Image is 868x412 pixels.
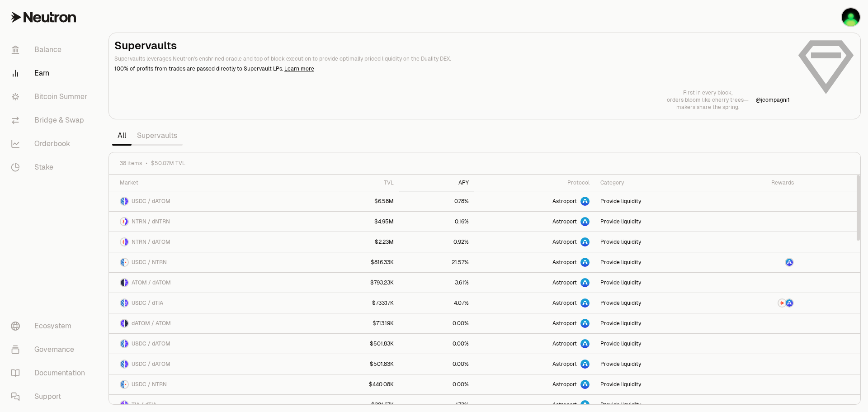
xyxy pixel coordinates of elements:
a: Provide liquidity [595,354,719,374]
a: USDC LogodATOM LogoUSDC / dATOM [109,334,313,354]
a: 4.07% [399,293,474,313]
img: ATOM Logo [121,279,124,286]
a: Supervaults [132,127,183,145]
p: makers share the spring. [667,104,749,111]
span: USDC / dATOM [132,198,170,205]
span: dATOM / ATOM [132,320,171,327]
img: dATOM Logo [125,279,128,286]
img: USDC Logo [121,360,124,368]
a: Learn more [284,65,314,72]
a: 0.00% [399,313,474,333]
img: dATOM Logo [121,320,124,327]
a: Astroport [474,252,595,272]
a: Balance [4,38,98,62]
a: USDC LogodATOM LogoUSDC / dATOM [109,354,313,374]
a: 21.57% [399,252,474,272]
div: APY [405,179,469,186]
img: dATOM Logo [125,360,128,368]
a: 0.00% [399,334,474,354]
a: Bitcoin Summer [4,85,98,109]
a: dATOM LogoATOM LogodATOM / ATOM [109,313,313,333]
span: Astroport [552,340,577,347]
img: USDC Logo [121,299,124,307]
span: $50.07M TVL [151,160,185,167]
a: Documentation [4,361,98,385]
img: NTRN Logo [125,259,128,266]
a: Orderbook [4,132,98,156]
div: Protocol [480,179,590,186]
span: Astroport [552,198,577,205]
a: NTRN LogodATOM LogoNTRN / dATOM [109,232,313,252]
span: Astroport [552,381,577,388]
a: $6.58M [313,191,399,211]
a: Astroport [474,293,595,313]
a: $733.17K [313,293,399,313]
a: Astroport [474,212,595,232]
a: NTRN LogodNTRN LogoNTRN / dNTRN [109,212,313,232]
a: Astroport [474,273,595,293]
a: Provide liquidity [595,273,719,293]
img: dATOM Logo [125,198,128,205]
a: $713.19K [313,313,399,333]
a: Astroport [474,313,595,333]
div: Category [600,179,713,186]
a: All [112,127,132,145]
a: USDC LogodATOM LogoUSDC / dATOM [109,191,313,211]
a: Provide liquidity [595,313,719,333]
a: Provide liquidity [595,334,719,354]
a: Provide liquidity [595,232,719,252]
span: NTRN / dNTRN [132,218,170,225]
img: USDC Logo [121,381,124,388]
img: NTRN Logo [125,381,128,388]
span: Astroport [552,299,577,307]
p: First in every block, [667,89,749,96]
a: ASTRO Logo [719,252,799,272]
img: NTRN Logo [778,299,786,307]
a: $816.33K [313,252,399,272]
span: Astroport [552,218,577,225]
a: Astroport [474,374,595,394]
a: $2.23M [313,232,399,252]
p: 100% of profits from trades are passed directly to Supervault LPs. [114,65,790,73]
a: Astroport [474,191,595,211]
span: USDC / NTRN [132,259,167,266]
a: Stake [4,156,98,179]
a: 0.92% [399,232,474,252]
p: Supervaults leverages Neutron's enshrined oracle and top of block execution to provide optimally ... [114,55,790,63]
span: NTRN / dATOM [132,238,170,246]
p: orders bloom like cherry trees— [667,96,749,104]
a: $4.95M [313,212,399,232]
a: @jcompagni1 [756,96,790,104]
span: Astroport [552,320,577,327]
img: USDC Logo [121,198,124,205]
span: Astroport [552,279,577,286]
a: NTRN LogoASTRO Logo [719,293,799,313]
a: Astroport [474,334,595,354]
img: dATOM Logo [125,340,128,347]
span: Astroport [552,401,577,408]
div: Rewards [724,179,794,186]
span: 38 items [120,160,142,167]
a: Astroport [474,354,595,374]
a: Earn [4,62,98,85]
img: NTRN Logo [121,238,124,246]
a: $440.08K [313,374,399,394]
span: Astroport [552,259,577,266]
a: 3.61% [399,273,474,293]
span: USDC / NTRN [132,381,167,388]
span: USDC / dTIA [132,299,163,307]
a: Governance [4,338,98,361]
a: Provide liquidity [595,212,719,232]
a: $501.83K [313,334,399,354]
a: USDC LogoNTRN LogoUSDC / NTRN [109,374,313,394]
a: Provide liquidity [595,191,719,211]
img: dATOM Logo [125,238,128,246]
a: First in every block,orders bloom like cherry trees—makers share the spring. [667,89,749,111]
img: ASTRO Logo [786,259,793,266]
span: USDC / dATOM [132,360,170,368]
a: Provide liquidity [595,293,719,313]
img: dTIA Logo [125,299,128,307]
a: Provide liquidity [595,374,719,394]
a: $793.23K [313,273,399,293]
img: SoopaFly [842,8,860,26]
